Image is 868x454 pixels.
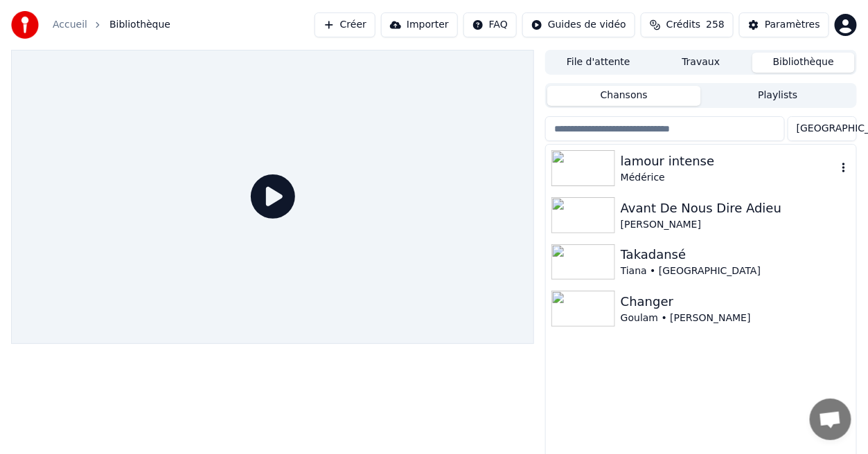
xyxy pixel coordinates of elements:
[666,18,700,32] span: Crédits
[765,18,820,32] div: Paramètres
[621,292,851,311] div: Changer
[11,11,39,39] img: youka
[739,12,829,37] button: Paramètres
[621,171,837,185] div: Médérice
[53,18,87,32] a: Accueil
[701,86,855,106] button: Playlists
[621,264,851,278] div: Tiana • [GEOGRAPHIC_DATA]
[381,12,458,37] button: Importer
[810,399,851,440] a: Ouvrir le chat
[650,53,752,73] button: Travaux
[109,18,170,32] span: Bibliothèque
[706,18,725,32] span: 258
[315,12,375,37] button: Créer
[752,53,855,73] button: Bibliothèque
[641,12,734,37] button: Crédits258
[621,199,851,218] div: Avant De Nous Dire Adieu
[463,12,517,37] button: FAQ
[621,218,851,232] div: [PERSON_NAME]
[53,18,170,32] nav: breadcrumb
[621,245,851,264] div: Takadansé
[547,86,701,106] button: Chansons
[621,152,837,171] div: lamour intense
[621,311,851,325] div: Goulam • [PERSON_NAME]
[547,53,650,73] button: File d'attente
[522,12,635,37] button: Guides de vidéo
